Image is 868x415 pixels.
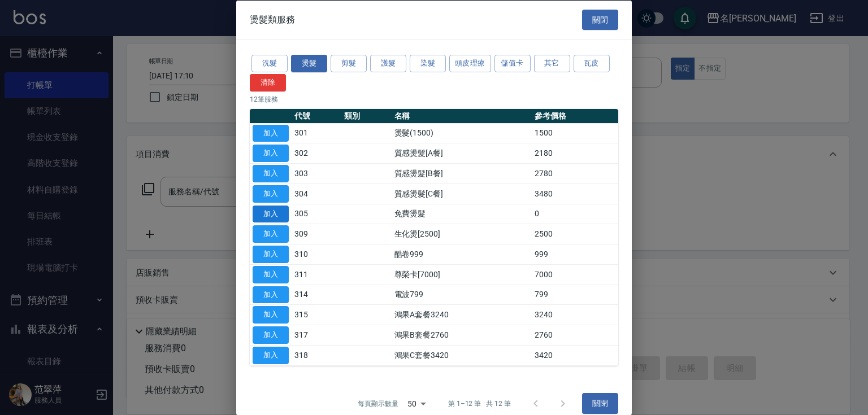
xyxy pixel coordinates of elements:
td: 314 [292,285,341,305]
button: 加入 [253,145,289,162]
button: 護髮 [370,55,406,72]
td: 質感燙髮[C餐] [392,184,532,204]
td: 2760 [532,325,618,345]
button: 加入 [253,265,289,283]
td: 302 [292,143,341,163]
td: 310 [292,244,341,264]
td: 304 [292,184,341,204]
td: 鴻果A套餐3240 [392,304,532,325]
button: 加入 [253,165,289,182]
td: 質感燙髮[B餐] [392,163,532,184]
button: 關閉 [582,393,618,414]
button: 瓦皮 [574,55,610,72]
td: 燙髮(1500) [392,123,532,143]
td: 315 [292,304,341,325]
td: 1500 [532,123,618,143]
th: 名稱 [392,108,532,123]
button: 加入 [253,286,289,303]
th: 類別 [341,108,391,123]
button: 染髮 [410,55,446,72]
td: 799 [532,285,618,305]
button: 剪髮 [331,55,367,72]
td: 999 [532,244,618,264]
th: 參考價格 [532,108,618,123]
td: 311 [292,264,341,285]
button: 加入 [253,205,289,222]
td: 2180 [532,143,618,163]
td: 免費燙髮 [392,204,532,224]
td: 生化燙[2500] [392,224,532,244]
td: 303 [292,163,341,184]
button: 加入 [253,246,289,263]
th: 代號 [292,108,341,123]
p: 第 1–12 筆 共 12 筆 [448,398,511,408]
td: 318 [292,345,341,365]
td: 鴻果B套餐2760 [392,325,532,345]
button: 加入 [253,225,289,243]
td: 317 [292,325,341,345]
td: 7000 [532,264,618,285]
button: 頭皮理療 [449,55,491,72]
td: 電波799 [392,285,532,305]
td: 305 [292,204,341,224]
td: 2780 [532,163,618,184]
button: 加入 [253,185,289,202]
td: 309 [292,224,341,244]
td: 酷卷999 [392,244,532,264]
button: 洗髮 [251,55,288,72]
button: 加入 [253,346,289,364]
td: 0 [532,204,618,224]
button: 儲值卡 [494,55,531,72]
p: 12 筆服務 [250,94,618,104]
button: 加入 [253,306,289,324]
td: 質感燙髮[A餐] [392,143,532,163]
button: 燙髮 [291,55,327,72]
td: 3240 [532,304,618,325]
span: 燙髮類服務 [250,14,295,25]
p: 每頁顯示數量 [358,398,398,408]
td: 3480 [532,184,618,204]
td: 尊榮卡[7000] [392,264,532,285]
button: 其它 [534,55,570,72]
td: 鴻果C套餐3420 [392,345,532,365]
td: 2500 [532,224,618,244]
td: 3420 [532,345,618,365]
button: 清除 [250,73,286,91]
td: 301 [292,123,341,143]
button: 關閉 [582,9,618,30]
button: 加入 [253,326,289,344]
button: 加入 [253,124,289,142]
